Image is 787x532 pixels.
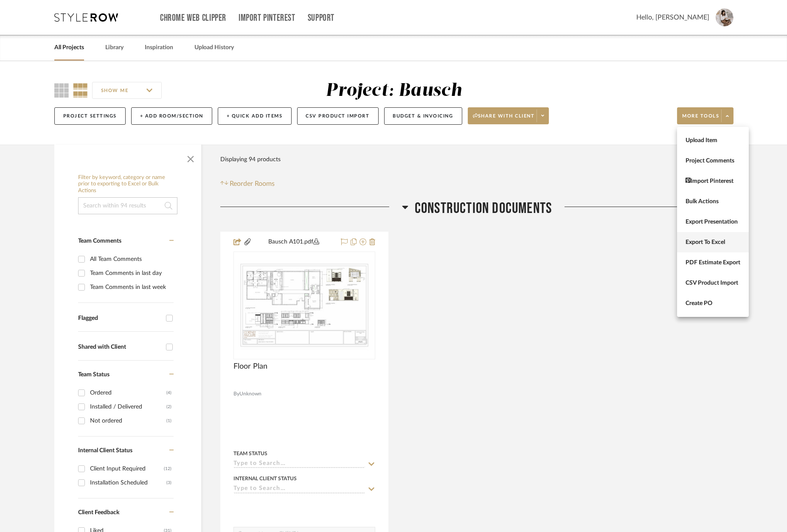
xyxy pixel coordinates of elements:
[686,157,740,165] span: Project Comments
[686,218,740,226] span: Export Presentation
[686,280,740,287] span: CSV Product Import
[686,178,740,185] span: Import Pinterest
[686,300,740,307] span: Create PO
[686,198,740,205] span: Bulk Actions
[686,137,740,144] span: Upload Item
[686,259,740,266] span: PDF Estimate Export
[686,239,740,246] span: Export To Excel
